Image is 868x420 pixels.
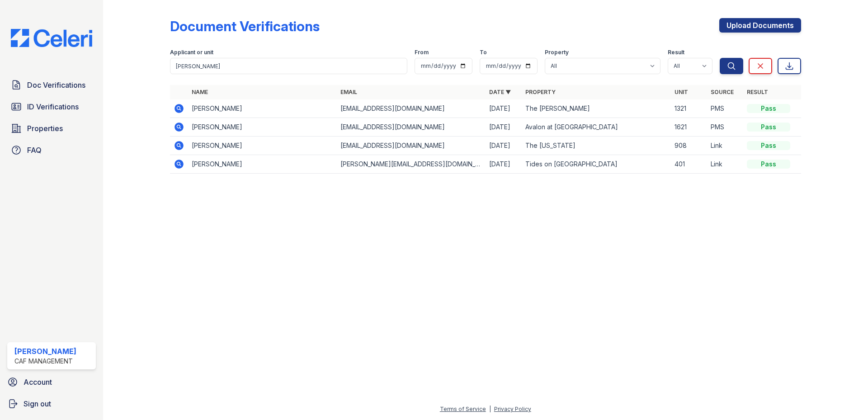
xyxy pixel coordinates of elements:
[337,155,486,174] td: [PERSON_NAME][EMAIL_ADDRESS][DOMAIN_NAME]
[188,155,337,174] td: [PERSON_NAME]
[494,406,531,412] a: Privacy Policy
[486,99,522,118] td: [DATE]
[4,373,99,391] a: Account
[337,137,486,155] td: [EMAIL_ADDRESS][DOMAIN_NAME]
[170,49,213,56] label: Applicant or unit
[7,141,96,159] a: FAQ
[489,89,511,95] a: Date ▼
[14,346,76,357] div: [PERSON_NAME]
[719,18,801,33] a: Upload Documents
[671,137,707,155] td: 908
[707,118,743,137] td: PMS
[747,160,790,169] div: Pass
[415,49,429,56] label: From
[170,58,407,74] input: Search by name, email, or unit number
[486,155,522,174] td: [DATE]
[480,49,487,56] label: To
[27,80,85,90] span: Doc Verifications
[192,89,208,95] a: Name
[675,89,688,95] a: Unit
[170,18,320,34] div: Document Verifications
[522,118,670,137] td: Avalon at [GEOGRAPHIC_DATA]
[522,155,670,174] td: Tides on [GEOGRAPHIC_DATA]
[671,118,707,137] td: 1621
[747,123,790,132] div: Pass
[188,118,337,137] td: [PERSON_NAME]
[24,377,52,387] span: Account
[545,49,569,56] label: Property
[27,123,63,134] span: Properties
[747,104,790,113] div: Pass
[14,357,76,366] div: CAF Management
[7,76,96,94] a: Doc Verifications
[522,99,670,118] td: The [PERSON_NAME]
[671,99,707,118] td: 1321
[440,406,486,412] a: Terms of Service
[188,99,337,118] td: [PERSON_NAME]
[24,398,51,409] span: Sign out
[707,99,743,118] td: PMS
[337,118,486,137] td: [EMAIL_ADDRESS][DOMAIN_NAME]
[711,89,734,95] a: Source
[7,119,96,137] a: Properties
[4,29,99,47] img: CE_Logo_Blue-a8612792a0a2168367f1c8372b55b34899dd931a85d93a1a3d3e32e68fde9ad4.png
[4,395,99,413] a: Sign out
[7,98,96,116] a: ID Verifications
[747,89,768,95] a: Result
[489,406,491,412] div: |
[486,118,522,137] td: [DATE]
[525,89,556,95] a: Property
[188,137,337,155] td: [PERSON_NAME]
[707,155,743,174] td: Link
[707,137,743,155] td: Link
[27,101,79,112] span: ID Verifications
[522,137,670,155] td: The [US_STATE]
[747,141,790,150] div: Pass
[337,99,486,118] td: [EMAIL_ADDRESS][DOMAIN_NAME]
[668,49,684,56] label: Result
[671,155,707,174] td: 401
[486,137,522,155] td: [DATE]
[340,89,357,95] a: Email
[27,145,42,156] span: FAQ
